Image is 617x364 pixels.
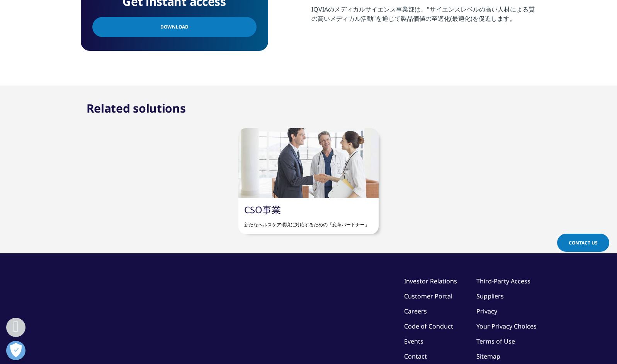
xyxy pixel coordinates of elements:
[311,5,537,29] p: IQVIAのメディカルサイエンス事業部は、"サイエンスレベルの高い人材による質の高いメディカル活動"を通じて製品価値の至適化(最適化)を促進します。
[244,216,373,228] p: 新たなヘルスケア環境に対応するための「変革パートナー」
[476,322,537,330] a: Your Privacy Choices
[92,17,257,37] a: Download
[476,337,515,345] a: Terms of Use
[404,352,427,361] a: Contact
[569,239,598,246] span: Contact Us
[557,234,609,252] a: Contact Us
[244,203,281,216] a: CSO事業
[404,307,427,315] a: Careers
[476,307,497,315] a: Privacy
[404,337,423,345] a: Events
[404,322,453,330] a: Code of Conduct
[476,292,504,300] a: Suppliers
[6,341,25,360] button: 優先設定センターを開く
[476,352,500,361] a: Sitemap
[404,292,452,300] a: Customer Portal
[476,277,530,285] a: Third-Party Access
[87,101,186,116] h2: Related solutions
[404,277,457,285] a: Investor Relations
[160,23,189,31] span: Download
